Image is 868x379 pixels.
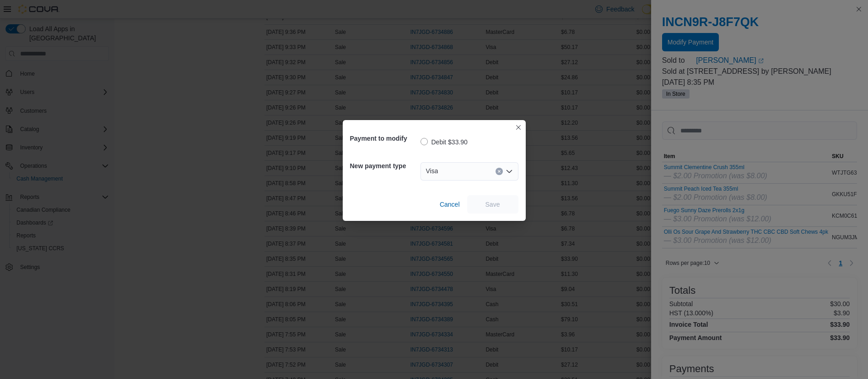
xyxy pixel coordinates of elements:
input: Accessible screen reader label [442,166,442,177]
button: Cancel [436,195,464,214]
label: Debit $33.90 [421,137,468,148]
span: Save [485,200,500,209]
button: Closes this modal window [513,122,524,133]
button: Open list of options [506,168,513,175]
button: Save [467,195,518,214]
h5: Payment to modify [350,129,419,148]
span: Cancel [440,200,460,209]
button: Clear input [496,168,503,175]
h5: New payment type [350,157,419,175]
span: Visa [426,165,438,176]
